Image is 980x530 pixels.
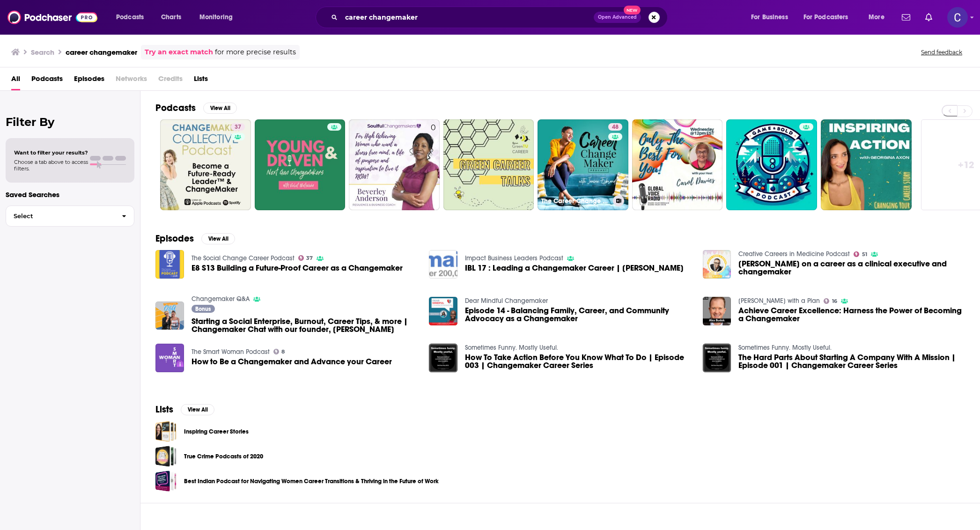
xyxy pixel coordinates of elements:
[66,48,137,57] h3: career changemaker
[803,11,848,24] span: For Podcasters
[155,421,177,442] a: Inspiring Career Stories
[6,213,114,219] span: Select
[465,264,684,272] a: IBL 17 : Leading a Changemaker Career | Yashveer Singh
[918,48,965,56] button: Send feedback
[235,123,241,132] span: 37
[160,119,251,210] a: 37
[832,299,837,303] span: 16
[231,123,245,131] a: 37
[465,344,558,352] a: Sometimes Funny. Mostly Useful.
[195,306,211,312] span: Bonus
[612,123,619,132] span: 48
[921,9,936,25] a: Show notifications dropdown
[738,297,820,305] a: Chan with a Plan
[155,404,214,415] a: ListsView All
[738,250,850,258] a: Creative Careers in Medicine Podcast
[703,250,731,279] img: Dr George Eskander on a career as a clinical executive and changemaker
[598,15,637,20] span: Open Advanced
[155,446,177,467] a: True Crime Podcasts of 2020
[306,256,313,260] span: 37
[192,317,418,333] a: Starting a Social Enterprise, Burnout, Career Tips, & more | Changemaker Chat with our founder, T...
[11,71,20,90] a: All
[608,123,622,131] a: 48
[947,7,968,28] img: User Profile
[74,71,104,90] a: Episodes
[744,10,800,25] button: open menu
[155,102,237,114] a: PodcastsView All
[465,254,563,262] a: Impact Business Leaders Podcast
[184,476,439,486] a: Best Indian Podcast for Navigating Women Career Transitions & Thriving in the Future of Work
[429,297,457,325] img: Episode 14 - Balancing Family, Career, and Community Advocacy as a Changemaker
[751,11,788,24] span: For Business
[738,353,965,369] a: The Hard Parts About Starting A Company With A Mission | Episode 001 | Changemaker Career Series
[6,206,134,227] button: Select
[155,404,173,415] h2: Lists
[349,119,440,210] a: 0
[869,11,884,24] span: More
[862,252,867,257] span: 51
[31,48,54,57] h3: Search
[594,12,641,23] button: Open AdvancedNew
[199,11,233,24] span: Monitoring
[703,297,731,325] img: Achieve Career Excellence: Harness the Power of Becoming a Changemaker
[116,71,147,90] span: Networks
[155,102,196,114] h2: Podcasts
[155,344,184,372] img: How to Be a Changemaker and Advance your Career
[947,7,968,28] button: Show profile menu
[6,115,134,129] h2: Filter By
[14,149,88,156] span: Want to filter your results?
[116,11,144,24] span: Podcasts
[203,103,237,114] button: View All
[541,197,609,205] h3: The Career Change Maker Podcast I Career Change, Career Advancement & Leadership Development
[738,260,965,276] span: [PERSON_NAME] on a career as a clinical executive and changemaker
[192,295,250,303] a: Changemaker Q&A
[93,54,101,62] img: tab_keywords_by_traffic_grey.svg
[184,427,249,437] a: Inspiring Career Stories
[26,15,46,22] div: v 4.0.25
[429,344,457,372] img: How To Take Action Before You Know What To Do | Episode 003 | Changemaker Career Series
[738,260,965,276] a: Dr George Eskander on a career as a clinical executive and changemaker
[465,264,684,272] span: IBL 17 : Leading a Changemaker Career | [PERSON_NAME]
[155,10,187,25] a: Charts
[192,358,392,366] a: How to Be a Changemaker and Advance your Career
[110,10,156,25] button: open menu
[158,71,183,90] span: Credits
[192,348,270,356] a: The Smart Woman Podcast
[194,71,208,90] a: Lists
[155,233,235,244] a: EpisodesView All
[181,404,214,415] button: View All
[103,55,158,61] div: Keywords by Traffic
[703,344,731,372] img: The Hard Parts About Starting A Company With A Mission | Episode 001 | Changemaker Career Series
[465,353,692,369] a: How To Take Action Before You Know What To Do | Episode 003 | Changemaker Career Series
[161,11,181,24] span: Charts
[7,8,97,26] a: Podchaser - Follow, Share and Rate Podcasts
[155,233,194,244] h2: Episodes
[31,71,63,90] a: Podcasts
[201,233,235,244] button: View All
[465,307,692,323] a: Episode 14 - Balancing Family, Career, and Community Advocacy as a Changemaker
[192,264,403,272] a: E8 S13 Building a Future-Proof Career as a Changemaker
[324,7,677,28] div: Search podcasts, credits, & more...
[431,123,436,206] div: 0
[465,297,548,305] a: Dear Mindful Changemaker
[155,302,184,330] img: Starting a Social Enterprise, Burnout, Career Tips, & more | Changemaker Chat with our founder, T...
[155,250,184,279] img: E8 S13 Building a Future-Proof Career as a Changemaker
[298,255,313,261] a: 37
[862,10,896,25] button: open menu
[281,350,285,354] span: 8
